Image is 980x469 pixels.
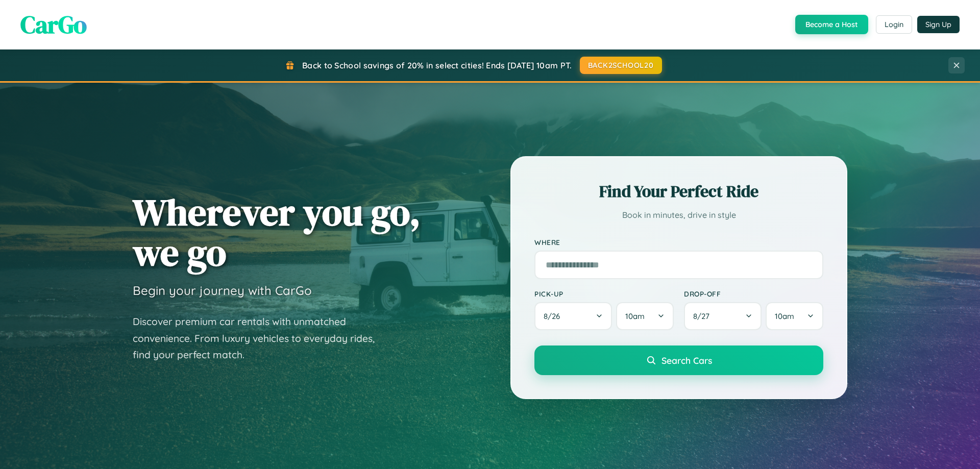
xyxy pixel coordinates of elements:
h1: Wherever you go, we go [133,192,421,273]
h3: Begin your journey with CarGo [133,283,312,298]
span: 10am [775,311,794,321]
button: 10am [616,302,674,330]
label: Pick-up [534,289,674,298]
span: Back to School savings of 20% in select cities! Ends [DATE] 10am PT. [302,60,572,70]
p: Book in minutes, drive in style [534,208,823,223]
span: 8 / 27 [693,311,715,321]
span: Search Cars [661,355,712,366]
label: Where [534,238,823,246]
button: 8/27 [684,302,762,330]
p: Discover premium car rentals with unmatched convenience. From luxury vehicles to everyday rides, ... [133,313,388,363]
button: 10am [766,302,823,330]
button: Become a Host [795,15,868,34]
span: CarGo [20,8,87,41]
span: 8 / 26 [544,311,565,321]
button: 8/26 [534,302,612,330]
button: Sign Up [917,16,960,33]
button: Login [876,15,912,34]
span: 10am [625,311,645,321]
button: Search Cars [534,345,823,375]
label: Drop-off [684,289,823,298]
button: BACK2SCHOOL20 [580,57,662,74]
h2: Find Your Perfect Ride [534,180,823,203]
